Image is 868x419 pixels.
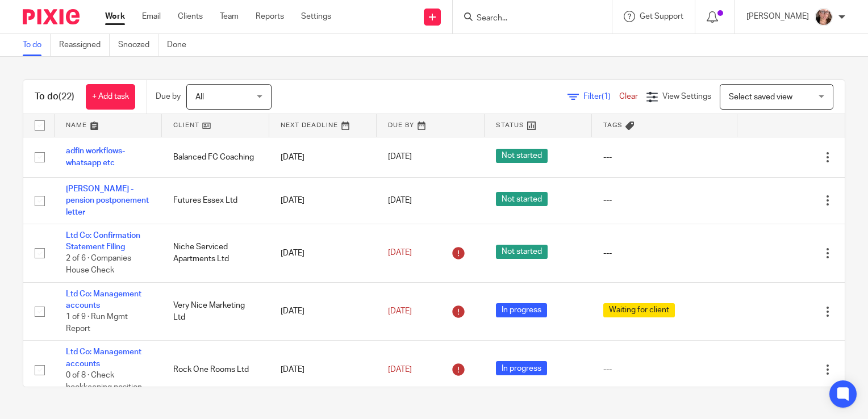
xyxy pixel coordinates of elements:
[59,34,110,56] a: Reassigned
[269,224,377,282] td: [DATE]
[619,93,638,100] a: Clear
[162,224,269,282] td: Niche Serviced Apartments Ltd
[269,177,377,224] td: [DATE]
[256,11,284,22] a: Reports
[105,11,125,22] a: Work
[496,149,548,163] span: Not started
[496,361,547,375] span: In progress
[66,147,125,166] a: adfin workflows- whatsapp etc
[602,93,611,100] span: (1)
[746,11,809,22] p: [PERSON_NAME]
[118,34,158,56] a: Snoozed
[269,282,377,341] td: [DATE]
[496,303,547,317] span: In progress
[662,93,711,100] span: View Settings
[603,364,726,375] div: ---
[66,290,141,309] a: Ltd Co: Management accounts
[142,11,161,22] a: Email
[220,11,239,22] a: Team
[388,153,412,161] span: [DATE]
[815,8,833,26] img: Louise.jpg
[388,366,412,374] span: [DATE]
[603,152,726,163] div: ---
[603,303,675,317] span: Waiting for client
[162,341,269,399] td: Rock One Rooms Ltd
[475,14,578,24] input: Search
[86,84,135,110] a: + Add task
[167,34,195,56] a: Done
[388,249,412,257] span: [DATE]
[729,93,792,101] span: Select saved view
[66,313,128,333] span: 1 of 9 · Run Mgmt Report
[195,93,204,101] span: All
[269,137,377,177] td: [DATE]
[603,122,623,128] span: Tags
[162,177,269,224] td: Futures Essex Ltd
[388,196,412,204] span: [DATE]
[496,245,548,259] span: Not started
[66,371,142,391] span: 0 of 8 · Check bookkeeping position
[388,307,412,315] span: [DATE]
[59,92,74,101] span: (22)
[496,192,548,206] span: Not started
[66,232,140,251] a: Ltd Co: Confirmation Statement Filing
[603,248,726,259] div: ---
[66,185,149,216] a: [PERSON_NAME] - pension postponement letter
[603,195,726,206] div: ---
[23,9,80,24] img: Pixie
[66,255,131,275] span: 2 of 6 · Companies House Check
[162,282,269,341] td: Very Nice Marketing Ltd
[162,137,269,177] td: Balanced FC Coaching
[66,348,141,367] a: Ltd Co: Management accounts
[640,12,683,20] span: Get Support
[583,93,619,100] span: Filter
[35,91,74,103] h1: To do
[156,91,181,102] p: Due by
[178,11,203,22] a: Clients
[301,11,331,22] a: Settings
[23,34,51,56] a: To do
[269,341,377,399] td: [DATE]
